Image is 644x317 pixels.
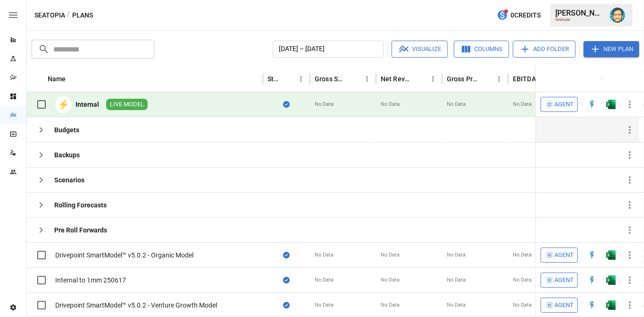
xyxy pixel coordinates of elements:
[587,275,597,285] div: Open in Quick Edit
[294,72,308,86] button: Status column menu
[554,250,574,261] span: Agent
[315,276,334,284] span: No Data
[513,41,576,58] button: Add Folder
[606,275,616,285] img: excel-icon.76473adf.svg
[67,72,80,86] button: Sort
[493,72,506,86] button: Gross Profit column menu
[315,251,334,259] span: No Data
[447,251,466,259] span: No Data
[360,72,374,86] button: Gross Sales column menu
[606,250,616,260] div: Open in Excel
[606,100,616,109] img: excel-icon.76473adf.svg
[268,75,280,83] div: Status
[513,276,532,284] span: No Data
[315,301,334,309] span: No Data
[587,250,597,260] img: quick-edit-flash.b8aec18c.svg
[587,100,597,109] div: Open in Quick Edit
[106,100,148,109] span: LIVE MODEL
[554,275,574,286] span: Agent
[54,125,79,135] div: Budgets
[381,75,412,83] div: Net Revenue
[413,72,427,86] button: Sort
[273,41,384,58] button: [DATE] – [DATE]
[283,275,290,285] div: Sync complete
[447,301,466,309] span: No Data
[381,276,400,284] span: No Data
[381,101,400,108] span: No Data
[587,300,597,310] img: quick-edit-flash.b8aec18c.svg
[587,100,597,109] img: quick-edit-flash.b8aec18c.svg
[447,101,466,108] span: No Data
[54,150,80,160] div: Backups
[626,72,639,86] button: Sort
[315,101,334,108] span: No Data
[541,97,578,112] button: Agent
[281,72,294,86] button: Sort
[55,250,193,260] div: Drivepoint SmartModel™ v5.0.2 - Organic Model
[48,75,66,83] div: Name
[513,101,532,108] span: No Data
[55,96,72,113] div: ⚡
[315,75,346,83] div: Gross Sales
[610,8,625,23] img: Dana Basken
[479,72,493,86] button: Sort
[75,100,99,109] div: Internal
[392,41,448,58] button: Visualize
[587,275,597,285] img: quick-edit-flash.b8aec18c.svg
[67,9,70,21] div: /
[283,250,290,260] div: Sync complete
[587,250,597,260] div: Open in Quick Edit
[381,251,400,259] span: No Data
[454,41,509,58] button: Columns
[381,301,400,309] span: No Data
[584,41,639,57] button: New Plan
[606,275,616,285] div: Open in Excel
[513,301,532,309] span: No Data
[447,276,466,284] span: No Data
[604,2,631,28] button: Dana Basken
[283,100,290,109] div: Sync complete
[34,9,65,21] button: Seatopia
[541,298,578,313] button: Agent
[606,100,616,109] div: Open in Excel
[606,300,616,310] img: excel-icon.76473adf.svg
[554,300,574,311] span: Agent
[447,75,478,83] div: Gross Profit
[493,7,544,24] button: 0Credits
[606,250,616,260] img: excel-icon.76473adf.svg
[541,248,578,263] button: Agent
[55,275,126,285] div: Internal to 1mm 250617
[427,72,440,86] button: Net Revenue column menu
[54,175,84,185] div: Scenarios
[555,9,604,17] div: [PERSON_NAME]
[54,225,107,235] div: Pre Roll Forwards
[283,300,290,310] div: Sync complete
[554,99,574,110] span: Agent
[513,75,536,83] div: EBITDA
[347,72,360,86] button: Sort
[55,300,217,310] div: Drivepoint SmartModel™ v5.0.2 - Venture Growth Model
[606,300,616,310] div: Open in Excel
[510,9,541,21] span: 0 Credits
[587,300,597,310] div: Open in Quick Edit
[541,273,578,288] button: Agent
[54,200,107,210] div: Rolling Forecasts
[555,17,604,22] div: Seatopia
[513,251,532,259] span: No Data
